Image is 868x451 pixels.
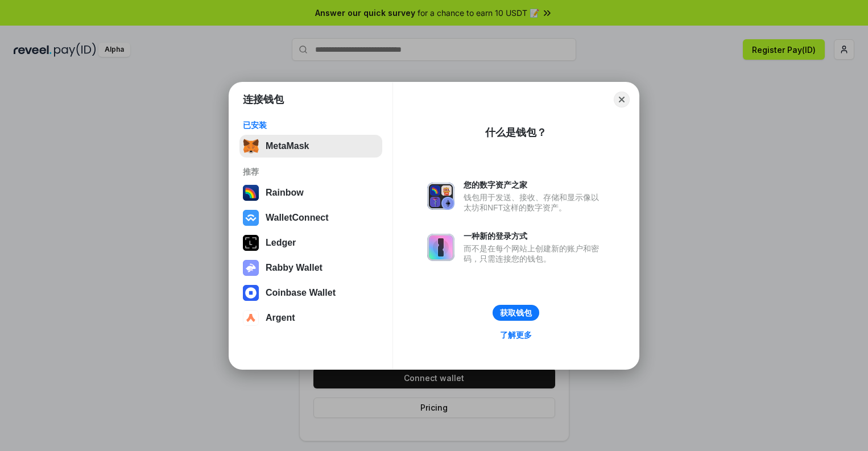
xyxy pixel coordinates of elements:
button: Argent [239,307,382,329]
img: svg+xml,%3Csvg%20xmlns%3D%22http%3A%2F%2Fwww.w3.org%2F2000%2Fsvg%22%20width%3D%2228%22%20height%3... [243,235,259,251]
button: Coinbase Wallet [239,282,382,304]
div: 什么是钱包？ [485,126,547,139]
h1: 连接钱包 [243,93,284,106]
img: svg+xml,%3Csvg%20xmlns%3D%22http%3A%2F%2Fwww.w3.org%2F2000%2Fsvg%22%20fill%3D%22none%22%20viewBox... [427,234,454,261]
div: Rainbow [266,188,304,198]
div: Rabby Wallet [266,263,323,273]
img: svg+xml,%3Csvg%20width%3D%2228%22%20height%3D%2228%22%20viewBox%3D%220%200%2028%2028%22%20fill%3D... [243,285,259,301]
div: 钱包用于发送、接收、存储和显示像以太坊和NFT这样的数字资产。 [464,192,605,213]
button: Rabby Wallet [239,256,382,279]
div: 获取钱包 [500,308,532,318]
div: 推荐 [243,167,379,177]
img: svg+xml,%3Csvg%20width%3D%2228%22%20height%3D%2228%22%20viewBox%3D%220%200%2028%2028%22%20fill%3D... [243,310,259,326]
div: 您的数字资产之家 [464,180,605,190]
img: svg+xml,%3Csvg%20width%3D%22120%22%20height%3D%22120%22%20viewBox%3D%220%200%20120%20120%22%20fil... [243,185,259,201]
button: 获取钱包 [493,305,539,321]
div: 已安装 [243,120,379,130]
button: MetaMask [239,135,382,158]
a: 了解更多 [493,328,539,342]
div: Ledger [266,238,296,248]
button: WalletConnect [239,206,382,229]
div: Coinbase Wallet [266,288,336,298]
div: MetaMask [266,141,309,151]
img: svg+xml,%3Csvg%20xmlns%3D%22http%3A%2F%2Fwww.w3.org%2F2000%2Fsvg%22%20fill%3D%22none%22%20viewBox... [427,183,454,210]
div: 而不是在每个网站上创建新的账户和密码，只需连接您的钱包。 [464,243,605,264]
button: Ledger [239,231,382,254]
button: Rainbow [239,181,382,204]
div: Argent [266,313,295,323]
div: WalletConnect [266,213,329,223]
div: 了解更多 [500,330,532,340]
img: svg+xml,%3Csvg%20fill%3D%22none%22%20height%3D%2233%22%20viewBox%3D%220%200%2035%2033%22%20width%... [243,138,259,154]
img: svg+xml,%3Csvg%20width%3D%2228%22%20height%3D%2228%22%20viewBox%3D%220%200%2028%2028%22%20fill%3D... [243,210,259,226]
div: 一种新的登录方式 [464,231,605,241]
img: svg+xml,%3Csvg%20xmlns%3D%22http%3A%2F%2Fwww.w3.org%2F2000%2Fsvg%22%20fill%3D%22none%22%20viewBox... [243,260,259,276]
button: Close [614,92,630,107]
